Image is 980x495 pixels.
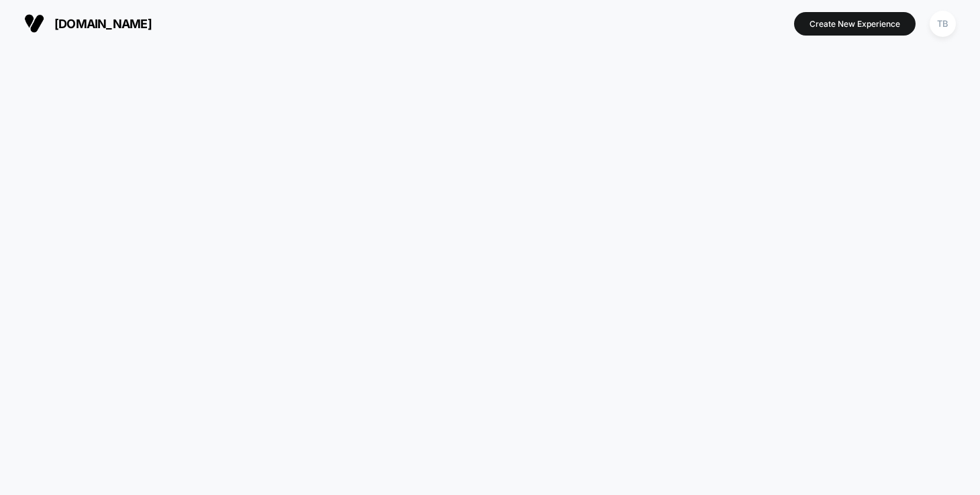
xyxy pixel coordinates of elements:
[926,10,960,38] button: TB
[930,11,956,37] div: TB
[20,13,156,34] button: [DOMAIN_NAME]
[24,13,44,34] img: Visually logo
[54,17,152,31] span: [DOMAIN_NAME]
[794,12,916,36] button: Create New Experience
